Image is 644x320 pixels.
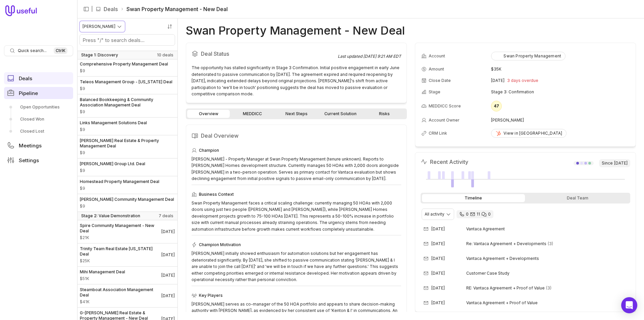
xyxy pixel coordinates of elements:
time: [DATE] [431,271,445,276]
span: Amount [80,150,175,155]
span: Since [599,159,630,167]
div: The opportunity has stalled significantly in Stage 3 Confirmation. Initial positive engagement in... [192,64,401,97]
time: [DATE] [491,78,504,83]
h2: Deal Status [192,48,338,59]
span: CRM Link [429,131,447,136]
span: 7 deals [159,213,173,219]
span: Comprehensive Property Management Deal [80,61,168,67]
span: Amount [80,86,172,91]
span: Amount [429,66,444,72]
button: View all fields [620,48,630,58]
span: Close Date [429,78,451,83]
span: Meetings [19,143,42,148]
div: Timeline [422,194,525,202]
a: Comprehensive Property Management Deal$9 [77,59,177,76]
div: Deal Team [526,194,629,202]
time: [DATE] [614,161,628,166]
div: [PERSON_NAME] initially showed enthusiasm for automation solutions but her engagement has deterio... [192,250,401,283]
span: MEDDICC Score [429,103,461,109]
time: [DATE] [431,226,445,232]
div: Swan Property Management faces a critical scaling challenge: currently managing 50 HOAs with 2,00... [192,200,401,233]
span: Amount [80,258,161,264]
span: RE: Vantaca Agreement + Proof of Value [466,285,545,291]
a: Meetings [4,139,73,151]
kbd: Ctrl K [54,47,67,54]
a: View in [GEOGRAPHIC_DATA] [491,129,567,138]
div: View in [GEOGRAPHIC_DATA] [495,131,562,136]
a: Pipeline [4,87,73,99]
span: Account [429,53,445,59]
nav: Deals [77,18,178,320]
div: Champion [192,146,401,154]
a: Settings [4,154,73,166]
input: Search deals by name [80,35,175,45]
span: Homestead Property Management Deal [80,179,159,184]
span: Trinity Team Real Estate [US_STATE] Deal [80,246,161,257]
span: 3 emails in thread [546,285,551,291]
a: Trinity Team Real Estate [US_STATE] Deal$25K[DATE] [77,243,177,266]
h2: Recent Activity [421,158,468,166]
span: 3 days overdue [507,78,538,83]
span: Re: Vantaca Agreement + Developments [466,241,546,246]
a: Balanced Bookkeeping & Community Association Management Deal$9 [77,94,177,117]
span: Mihi Management Deal [80,269,125,275]
h2: Deal Overview [192,130,401,141]
div: Champion Motivation [192,241,401,249]
span: Stage 2: Value Demonstration [81,213,140,219]
span: 10 deals [157,52,173,58]
span: Teleos Management Group - [US_STATE] Deal [80,79,172,85]
div: Pipeline submenu [4,102,73,137]
span: Amount [80,186,159,191]
a: Current Solution [319,110,362,118]
span: Amount [80,168,145,173]
a: MEDDICC [231,110,274,118]
span: Balanced Bookkeeping & Community Association Management Deal [80,97,175,108]
a: Overview [187,110,230,118]
a: Next Steps [275,110,318,118]
span: Amount [80,203,174,209]
time: Deal Close Date [161,273,175,278]
h1: Swan Property Management - New Deal [186,27,405,35]
span: Vantaca Agreement + Proof of Value [466,300,538,306]
button: Sort by [165,21,175,32]
span: Stage [429,89,440,95]
a: Teleos Management Group - [US_STATE] Deal$9 [77,77,177,94]
div: Business Context [192,190,401,198]
span: Quick search... [18,48,47,53]
span: Stage 1: Discovery [81,52,118,58]
time: Deal Close Date [161,293,175,299]
div: Swan Property Management [495,53,561,59]
time: [DATE] 9:21 AM EDT [363,54,401,59]
a: Open Opportunities [4,102,73,112]
a: Homestead Property Management Deal$9 [77,176,177,194]
div: 0 calls and 11 email threads [457,210,493,218]
time: Deal Close Date [161,252,175,258]
span: | [91,5,93,13]
time: [DATE] [431,285,445,291]
a: Spire Community Management - New Deal$21K[DATE] [77,220,177,243]
td: [PERSON_NAME] [491,115,630,126]
span: Pipeline [19,91,38,96]
span: Amount [80,68,168,74]
button: Swan Property Management [491,52,566,60]
span: [PERSON_NAME] Real Estate & Property Management Deal [80,138,175,149]
time: [DATE] [431,256,445,261]
span: Vantaca Agreement [466,226,505,232]
span: Settings [19,158,39,163]
span: Amount [80,299,161,305]
a: [PERSON_NAME] Community Management Deal$9 [77,194,177,212]
a: Steamboat Association Management Deal$41K[DATE] [77,284,177,307]
span: Amount [80,109,175,115]
time: [DATE] [431,300,445,306]
a: [PERSON_NAME] Group Ltd. Deal$9 [77,158,177,176]
span: Amount [80,235,161,240]
div: Last updated [338,54,401,59]
span: Steamboat Association Management Deal [80,287,161,298]
span: [PERSON_NAME] Community Management Deal [80,197,174,202]
a: Deals [104,5,118,13]
a: Mihi Management Deal$51K[DATE] [77,267,177,284]
span: Deals [19,76,32,81]
span: [PERSON_NAME] Group Ltd. Deal [80,161,145,167]
a: Links Management Solutions Deal$9 [77,118,177,135]
a: Risks [363,110,406,118]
